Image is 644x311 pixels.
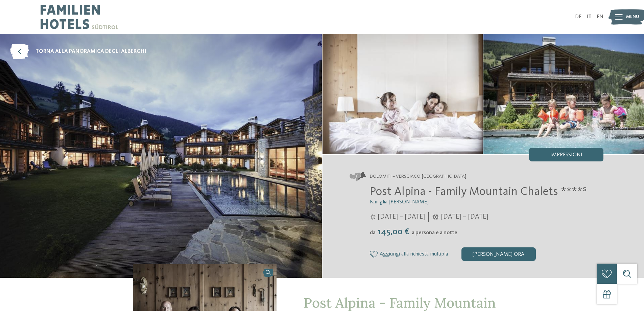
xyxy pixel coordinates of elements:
i: Orari d'apertura inverno [432,214,439,220]
span: Menu [626,14,639,20]
span: [DATE] – [DATE] [378,212,425,222]
span: Post Alpina - Family Mountain Chalets ****ˢ [370,186,587,198]
a: torna alla panoramica degli alberghi [10,44,146,59]
a: DE [575,14,581,20]
span: da [370,230,376,236]
span: Famiglia [PERSON_NAME] [370,199,429,205]
span: Aggiungi alla richiesta multipla [380,251,448,258]
i: Orari d'apertura estate [370,214,376,220]
span: torna alla panoramica degli alberghi [35,48,146,55]
a: EN [597,14,603,20]
img: Il family hotel a San Candido dal fascino alpino [483,34,644,154]
div: [PERSON_NAME] ora [461,247,536,261]
span: Dolomiti – Versciaco-[GEOGRAPHIC_DATA] [370,173,466,180]
span: 145,00 € [376,227,411,236]
img: Il family hotel a San Candido dal fascino alpino [323,34,483,154]
span: [DATE] – [DATE] [441,212,488,222]
span: a persona e a notte [412,230,457,236]
a: IT [587,14,592,20]
span: Impressioni [550,152,582,158]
